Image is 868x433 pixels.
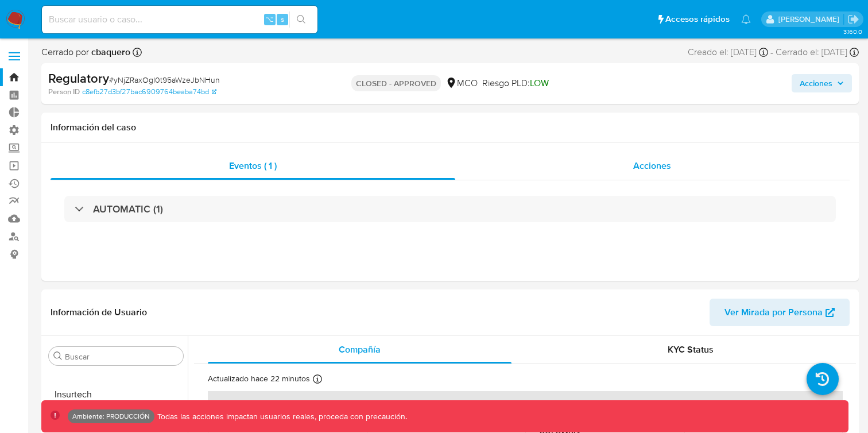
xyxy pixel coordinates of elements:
[665,13,730,25] span: Accesos rápidos
[51,122,850,133] h1: Información del caso
[792,74,852,92] button: Acciones
[89,45,130,59] b: cbaquero
[229,159,277,172] span: Eventos ( 1 )
[82,87,216,97] a: c8efb27d3bf27bac6909764beaba74bd
[208,373,310,384] p: Actualizado hace 22 minutos
[44,381,188,408] button: Insurtech
[847,13,859,25] a: Salir
[668,343,714,356] span: KYC Status
[154,411,407,422] p: Todas las acciones impactan usuarios reales, proceda con precaución.
[51,307,147,318] h1: Información de Usuario
[482,77,549,90] span: Riesgo PLD:
[339,343,381,356] span: Compañía
[53,351,63,361] button: Buscar
[778,14,843,25] p: joaquin.dolcemascolo@mercadolibre.com
[633,159,671,172] span: Acciones
[48,87,80,97] b: Person ID
[530,76,549,90] span: LOW
[710,299,850,326] button: Ver Mirada por Persona
[776,46,859,59] div: Cerrado el: [DATE]
[800,74,832,92] span: Acciones
[109,74,220,86] span: # yNjZRaxOgI0t95aWzeJbNHun
[42,12,317,27] input: Buscar usuario o caso...
[65,351,179,362] input: Buscar
[289,11,313,28] button: search-icon
[48,69,109,87] b: Regulatory
[351,75,441,91] p: CLOSED - APPROVED
[445,77,478,90] div: MCO
[64,196,836,222] div: AUTOMATIC (1)
[265,14,274,25] span: ⌥
[72,414,150,419] p: Ambiente: PRODUCCIÓN
[741,14,751,24] a: Notificaciones
[41,46,130,59] span: Cerrado por
[93,203,163,215] h3: AUTOMATIC (1)
[724,299,823,326] span: Ver Mirada por Persona
[770,46,773,59] span: -
[208,391,843,419] th: Información de empresa
[281,14,284,25] span: s
[688,46,768,59] div: Creado el: [DATE]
